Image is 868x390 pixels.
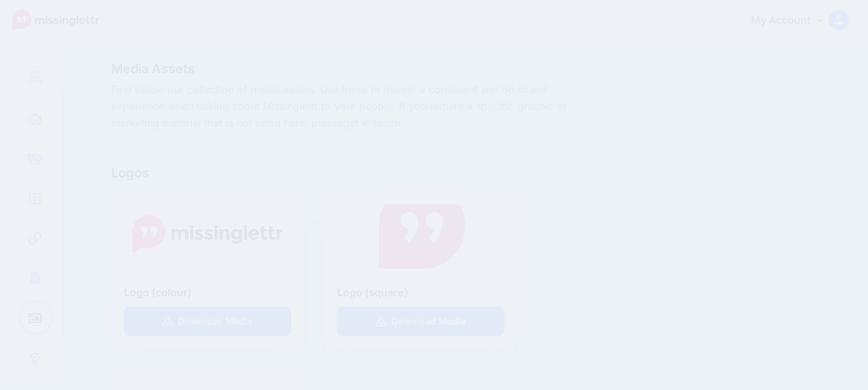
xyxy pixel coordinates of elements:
[111,82,585,132] p: Find below our collection of media assets. Use these to deliver a consistent and on-brand experie...
[124,306,291,336] a: Download Media
[111,62,585,75] span: Media Assets
[337,306,504,336] a: Download Media
[111,164,707,182] h3: Logos
[124,285,291,300] b: Logo (colour)
[132,215,283,253] img: logo-large.png
[12,10,99,31] img: Missinglettr
[337,285,504,300] b: Logo (square)
[738,5,849,37] a: My Account
[346,159,496,309] img: logo-square.png
[343,116,400,129] a: get in touch
[30,71,42,82] img: menu.png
